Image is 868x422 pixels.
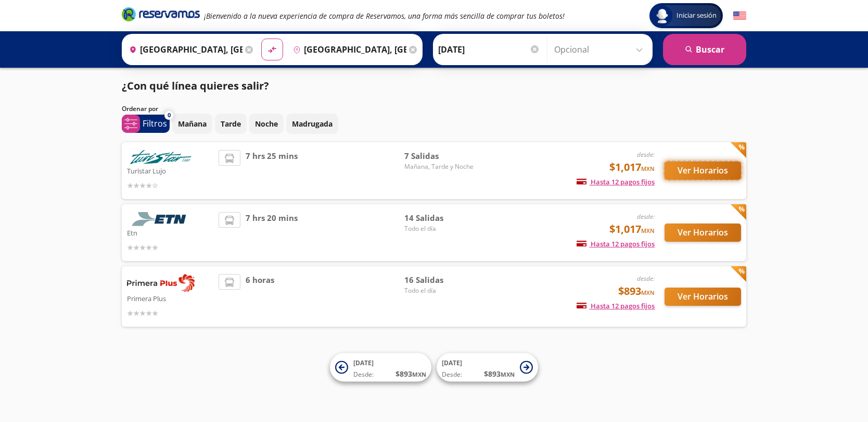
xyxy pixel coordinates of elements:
[609,159,655,175] span: $1,017
[246,274,274,319] span: 6 horas
[246,212,298,253] span: 7 hrs 20 mins
[665,288,741,306] button: Ver Horarios
[143,117,167,130] p: Filtros
[437,353,538,382] button: [DATE]Desde:$893MXN
[122,78,269,94] p: ¿Con qué línea quieres salir?
[404,162,477,171] span: Mañana, Tarde y Noche
[404,286,477,295] span: Todo el día
[641,165,655,172] small: MXN
[554,36,647,63] input: Opcional
[609,221,655,237] span: $1,017
[122,6,200,22] i: Brand Logo
[292,118,333,129] p: Madrugada
[404,150,477,162] span: 7 Salidas
[665,224,741,242] button: Ver Horarios
[442,358,462,367] span: [DATE]
[215,114,247,134] button: Tarde
[127,150,195,164] img: Turistar Lujo
[637,150,655,159] em: desde:
[442,370,462,379] span: Desde:
[733,9,746,22] button: English
[122,104,158,114] p: Ordenar por
[577,239,655,249] span: Hasta 12 pagos fijos
[353,370,374,379] span: Desde:
[404,212,477,224] span: 14 Salidas
[637,212,655,221] em: desde:
[330,353,431,382] button: [DATE]Desde:$893MXN
[404,274,477,286] span: 16 Salidas
[122,6,200,25] a: Brand Logo
[289,36,406,63] input: Buscar Destino
[501,370,515,378] small: MXN
[637,274,655,283] em: desde:
[127,212,195,226] img: Etn
[663,34,746,65] button: Buscar
[249,114,284,134] button: Noche
[641,289,655,296] small: MXN
[353,358,374,367] span: [DATE]
[412,370,426,378] small: MXN
[127,226,213,239] p: Etn
[122,115,170,133] button: 0Filtros
[618,283,655,299] span: $893
[641,227,655,234] small: MXN
[221,118,241,129] p: Tarde
[665,162,741,180] button: Ver Horarios
[672,10,721,21] span: Iniciar sesión
[286,114,338,134] button: Madrugada
[246,150,298,191] span: 7 hrs 25 mins
[577,177,655,187] span: Hasta 12 pagos fijos
[484,368,515,379] span: $ 893
[438,36,540,63] input: Elegir Fecha
[404,224,477,233] span: Todo el día
[168,111,171,120] span: 0
[125,36,242,63] input: Buscar Origen
[255,118,278,129] p: Noche
[178,118,207,129] p: Mañana
[172,114,212,134] button: Mañana
[127,164,213,177] p: Turistar Lujo
[577,301,655,311] span: Hasta 12 pagos fijos
[127,274,195,292] img: Primera Plus
[395,368,426,379] span: $ 893
[127,292,213,304] p: Primera Plus
[204,11,565,21] em: ¡Bienvenido a la nueva experiencia de compra de Reservamos, una forma más sencilla de comprar tus...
